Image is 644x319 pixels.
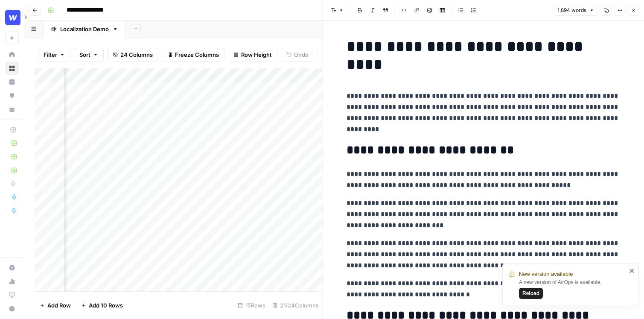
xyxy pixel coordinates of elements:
[241,50,272,59] span: Row Height
[5,288,19,302] a: Learning Hub
[89,301,123,310] span: Add 10 Rows
[44,20,125,38] a: Localization Demo
[5,89,19,102] a: Opportunities
[5,48,19,61] a: Home
[107,48,158,61] button: 24 Columns
[234,299,269,312] div: 15 Rows
[5,7,19,28] button: Workspace: Webflow
[175,50,219,59] span: Freeze Columns
[281,48,314,61] button: Undo
[47,301,71,310] span: Add Row
[5,61,19,75] a: Browse
[74,48,104,61] button: Sort
[38,48,70,61] button: Filter
[5,275,19,288] a: Usage
[522,290,539,297] span: Reload
[35,299,76,312] button: Add Row
[76,299,128,312] button: Add 10 Rows
[5,261,19,275] a: Settings
[519,278,627,299] div: A new version of AirOps is available.
[79,50,90,59] span: Sort
[294,50,309,59] span: Undo
[519,288,543,299] button: Reload
[228,48,277,61] button: Row Height
[519,270,573,278] span: New version available
[5,75,19,89] a: Insights
[44,50,57,59] span: Filter
[5,302,19,316] button: Help + Support
[162,48,224,61] button: Freeze Columns
[554,5,598,16] button: 1,894 words
[5,102,19,116] a: Your Data
[269,299,322,312] div: 21/24 Columns
[120,50,153,59] span: 24 Columns
[60,25,109,33] div: Localization Demo
[557,6,586,14] span: 1,894 words
[5,10,20,25] img: Webflow Logo
[629,267,635,274] button: close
